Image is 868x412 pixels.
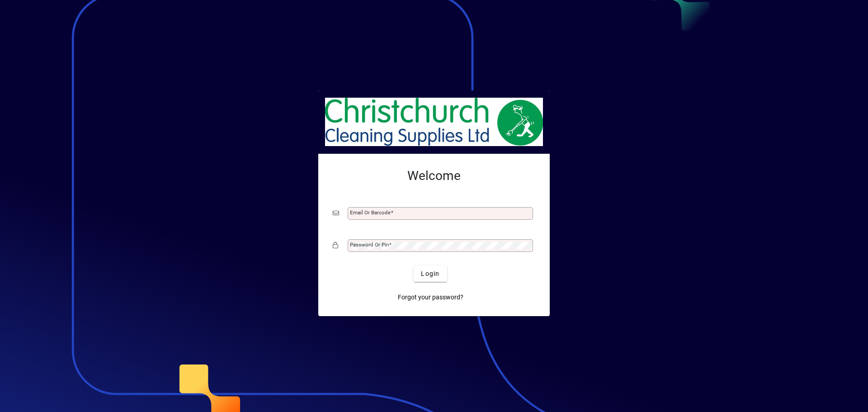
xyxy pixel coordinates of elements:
[398,293,463,302] span: Forgot your password?
[394,289,467,305] a: Forgot your password?
[350,209,391,216] mat-label: Email or Barcode
[414,265,447,282] button: Login
[350,242,389,248] mat-label: Password or Pin
[421,269,439,279] span: Login
[333,168,535,184] h2: Welcome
